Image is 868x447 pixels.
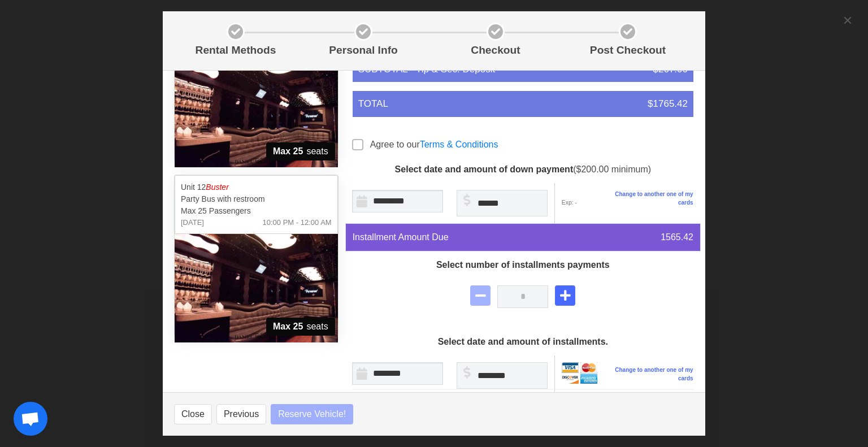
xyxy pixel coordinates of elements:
[562,198,601,207] span: Exp: -
[266,142,335,160] span: seats
[395,164,574,174] strong: Select date and amount of down payment
[181,181,332,193] p: Unit 12
[273,145,303,158] strong: Max 25
[352,163,694,176] p: ($200.00 minimum)
[266,318,335,336] span: seats
[181,193,332,205] p: Party Bus with restroom
[353,91,693,117] li: TOTAL
[420,140,498,149] a: Terms & Conditions
[175,234,338,342] img: 12%2002.jpg
[436,260,610,270] strong: Select number of installments payments
[438,337,608,346] strong: Select date and amount of installments.
[566,42,689,59] p: Post Checkout
[603,366,693,383] a: Change to another one of my cards
[271,404,353,424] button: Reserve Vehicle!
[175,59,338,167] img: 12%2002.jpg
[181,205,332,217] p: Max 25 Passengers
[273,320,303,333] strong: Max 25
[648,97,688,111] span: $1765.42
[434,42,557,59] p: Checkout
[14,402,47,436] div: Open chat
[302,42,425,59] p: Personal Info
[278,407,346,421] span: Reserve Vehicle!
[179,42,293,59] p: Rental Methods
[523,224,700,251] div: 1565.42
[370,138,498,151] label: Agree to our
[174,404,212,424] button: Close
[346,224,523,251] div: Installment Amount Due
[181,217,204,228] span: [DATE]
[206,183,228,192] em: Buster
[216,404,266,424] button: Previous
[603,190,693,207] a: Change to another one of my cards
[263,217,332,228] span: 10:00 PM - 12:00 AM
